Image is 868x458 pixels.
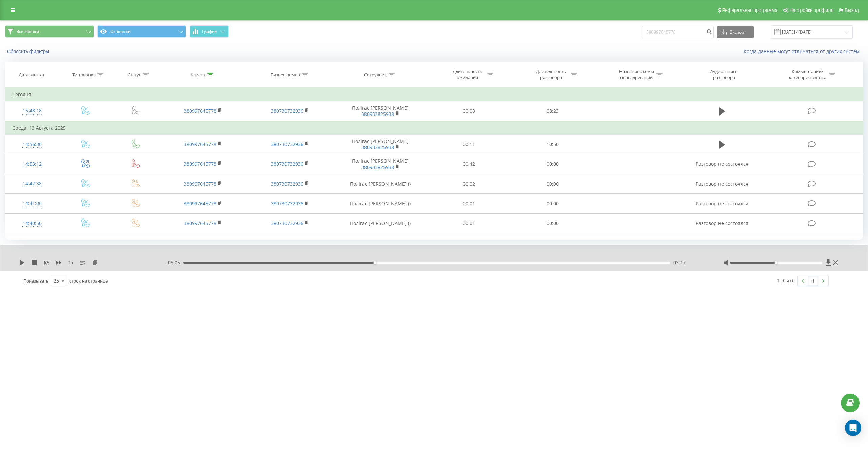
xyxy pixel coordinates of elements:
[12,217,52,230] div: 14:40:50
[427,154,511,174] td: 00:42
[427,194,511,213] td: 00:01
[16,29,39,34] span: Все звонки
[533,69,569,80] div: Длительность разговора
[361,144,394,150] a: 380933825938
[54,277,59,284] div: 25
[184,200,216,207] a: 380997645778
[5,88,863,101] td: Сегодня
[361,164,394,170] a: 380933825938
[12,197,52,210] div: 14:41:06
[777,277,794,284] div: 1 - 6 из 6
[333,174,427,194] td: Полігас [PERSON_NAME] ()
[618,69,655,80] div: Название схемы переадресации
[511,134,595,154] td: 10:50
[12,177,52,190] div: 14:42:38
[271,108,303,114] a: 380730732936
[511,194,595,213] td: 00:00
[449,69,486,80] div: Длительность ожидания
[845,7,859,13] span: Выход
[333,213,427,233] td: Полігас [PERSON_NAME] ()
[202,29,217,34] span: График
[127,72,141,78] div: Статус
[19,72,44,78] div: Дата звонка
[696,161,748,167] span: Разговор не состоялся
[271,220,303,226] a: 380730732936
[373,261,376,264] div: Accessibility label
[271,181,303,187] a: 380730732936
[511,101,595,121] td: 08:23
[788,69,827,80] div: Комментарий/категория звонка
[511,174,595,194] td: 00:00
[23,278,49,284] span: Показывать
[427,101,511,121] td: 00:08
[184,220,216,226] a: 380997645778
[333,194,427,213] td: Полігас [PERSON_NAME] ()
[5,48,53,55] button: Сбросить фильтры
[789,7,833,13] span: Настройки профиля
[166,259,183,266] span: - 05:05
[69,278,108,284] span: строк на странице
[361,111,394,117] a: 380933825938
[184,161,216,167] a: 380997645778
[271,200,303,207] a: 380730732936
[184,108,216,114] a: 380997645778
[97,25,186,38] button: Основной
[427,213,511,233] td: 00:01
[5,25,94,38] button: Все звонки
[190,25,229,38] button: График
[696,220,748,226] span: Разговор не состоялся
[184,181,216,187] a: 380997645778
[271,72,300,78] div: Бизнес номер
[673,259,686,266] span: 03:17
[427,134,511,154] td: 00:11
[333,134,427,154] td: Полігас [PERSON_NAME]
[12,104,52,118] div: 15:48:18
[696,200,748,207] span: Разговор не состоялся
[722,7,777,13] span: Реферальная программа
[744,48,863,55] a: Когда данные могут отличаться от других систем
[5,121,863,135] td: Среда, 13 Августа 2025
[642,26,714,38] input: Поиск по номеру
[72,72,96,78] div: Тип звонка
[717,26,754,38] button: Экспорт
[68,259,73,266] span: 1 x
[191,72,205,78] div: Клиент
[271,141,303,147] a: 380730732936
[702,69,746,80] div: Аудиозапись разговора
[184,141,216,147] a: 380997645778
[333,101,427,121] td: Полігас [PERSON_NAME]
[12,158,52,171] div: 14:53:12
[808,276,818,286] a: 1
[427,174,511,194] td: 00:02
[511,213,595,233] td: 00:00
[364,72,387,78] div: Сотрудник
[845,420,861,436] div: Open Intercom Messenger
[333,154,427,174] td: Полігас [PERSON_NAME]
[271,161,303,167] a: 380730732936
[12,138,52,151] div: 14:56:30
[775,261,777,264] div: Accessibility label
[511,154,595,174] td: 00:00
[696,181,748,187] span: Разговор не состоялся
